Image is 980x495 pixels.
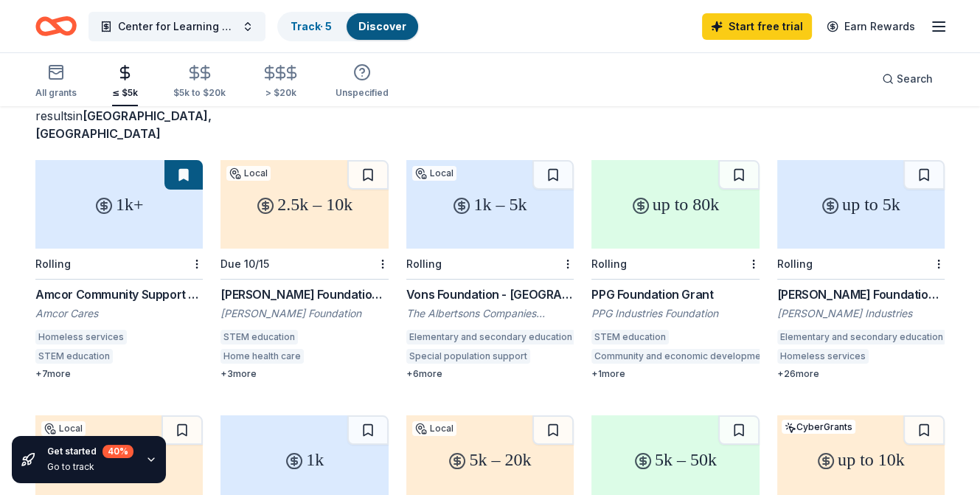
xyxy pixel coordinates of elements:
div: + 7 more [35,368,203,380]
div: [PERSON_NAME] Industries [777,306,945,321]
div: + 6 more [406,368,574,380]
button: > $20k [261,58,300,106]
div: Local [412,421,456,436]
div: > $20k [261,87,300,99]
button: Center for Learning Unlimited [88,12,265,41]
div: $5k to $20k [173,87,226,99]
div: Rolling [35,257,71,270]
span: Center for Learning Unlimited [118,18,236,35]
span: [GEOGRAPHIC_DATA], [GEOGRAPHIC_DATA] [35,108,212,141]
div: [PERSON_NAME] Foundation Grant [777,285,945,303]
span: in [35,108,212,141]
div: STEM education [591,330,669,345]
button: ≤ $5k [112,58,138,106]
div: Due 10/15 [220,257,269,270]
div: + 26 more [777,368,945,380]
button: Track· 5Discover [277,12,420,41]
button: $5k to $20k [173,58,226,106]
div: Unspecified [336,87,389,99]
a: 1k – 5kLocalRollingVons Foundation - [GEOGRAPHIC_DATA][US_STATE]The Albertsons Companies Foundati... [406,160,574,380]
div: STEM education [35,349,113,364]
a: Home [35,9,77,44]
div: Community and economic development [591,349,772,364]
div: STEM education [220,330,298,345]
a: Earn Rewards [818,13,924,40]
a: 2.5k – 10kLocalDue 10/15[PERSON_NAME] Foundation Grant[PERSON_NAME] FoundationSTEM educationHome ... [220,160,388,380]
div: Homeless services [777,349,869,364]
div: Elementary and secondary education [777,330,946,345]
div: Amcor Community Support Grants [35,285,203,303]
div: 1k+ [35,160,203,249]
div: Get started [47,445,133,458]
a: up to 80kRollingPPG Foundation GrantPPG Industries FoundationSTEM educationCommunity and economic... [591,160,759,380]
div: Home health care [220,349,304,364]
div: 40 % [102,445,133,458]
div: CyberGrants [782,420,855,434]
div: ≤ $5k [112,87,138,99]
div: Rolling [406,257,442,270]
div: 2.5k – 10k [220,160,388,249]
div: PPG Foundation Grant [591,285,759,303]
a: Start free trial [702,13,812,40]
div: Local [412,166,456,181]
div: Rolling [591,257,627,270]
div: Homeless services [35,330,127,345]
div: [PERSON_NAME] Foundation [220,306,388,321]
div: Local [226,166,271,181]
div: up to 5k [777,160,945,249]
div: + 3 more [220,368,388,380]
div: + 1 more [591,368,759,380]
button: All grants [35,58,77,106]
div: Rolling [777,257,813,270]
div: Amcor Cares [35,306,203,321]
button: Unspecified [336,58,389,106]
span: Search [897,70,933,88]
a: Track· 5 [291,20,332,32]
button: Search [870,64,945,94]
div: The Albertsons Companies Foundation [406,306,574,321]
div: up to 80k [591,160,759,249]
div: 1k – 5k [406,160,574,249]
div: Go to track [47,461,133,473]
div: Local [41,421,86,436]
div: results [35,107,203,142]
a: Discover [358,20,406,32]
div: Vons Foundation - [GEOGRAPHIC_DATA][US_STATE] [406,285,574,303]
a: 1k+RollingAmcor Community Support GrantsAmcor CaresHomeless servicesSTEM education+7more [35,160,203,380]
div: PPG Industries Foundation [591,306,759,321]
div: Special population support [406,349,530,364]
div: All grants [35,87,77,99]
div: [PERSON_NAME] Foundation Grant [220,285,388,303]
a: up to 5kRolling[PERSON_NAME] Foundation Grant[PERSON_NAME] IndustriesElementary and secondary edu... [777,160,945,380]
div: Elementary and secondary education [406,330,575,345]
